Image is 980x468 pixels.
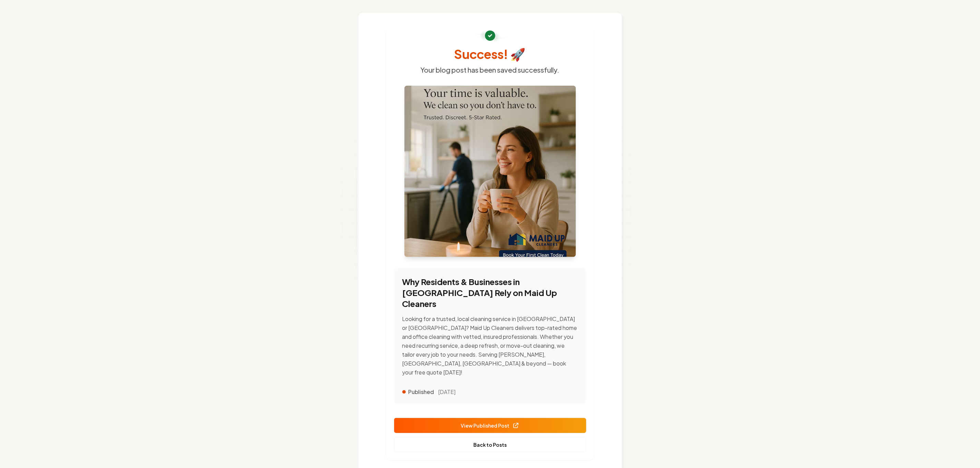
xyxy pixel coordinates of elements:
h1: Success! 🚀 [394,47,586,61]
span: View Published Post [461,422,519,429]
p: Your blog post has been saved successfully. [394,65,586,75]
h3: Why Residents & Businesses in [GEOGRAPHIC_DATA] Rely on Maid Up Cleaners [402,276,578,309]
a: Back to Posts [394,437,586,452]
p: Looking for a trusted, local cleaning service in [GEOGRAPHIC_DATA] or [GEOGRAPHIC_DATA]? Maid Up ... [402,315,578,377]
span: Published [409,388,434,396]
time: [DATE] [438,388,456,396]
a: View Published Post [394,418,586,433]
